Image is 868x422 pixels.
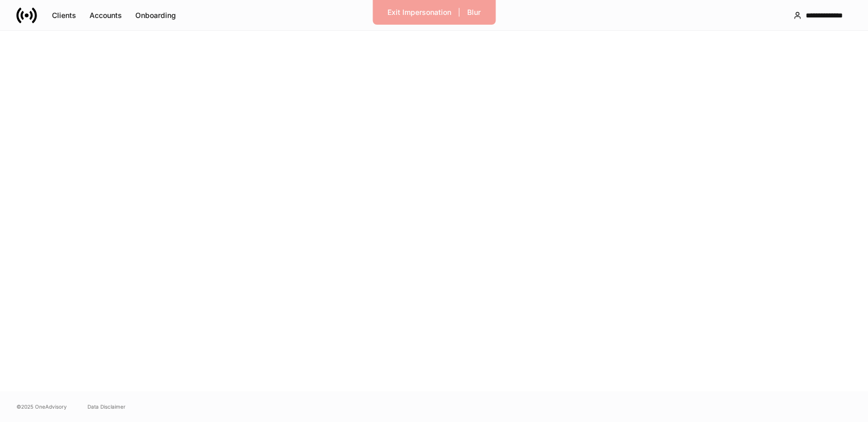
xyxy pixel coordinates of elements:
button: Onboarding [129,7,183,24]
div: Exit Impersonation [387,9,451,16]
span: © 2025 OneAdvisory [16,402,67,411]
button: Clients [45,7,83,24]
button: Exit Impersonation [381,4,458,21]
div: Clients [52,12,76,19]
div: Onboarding [135,12,176,19]
button: Accounts [83,7,129,24]
div: Accounts [90,12,122,19]
button: Blur [460,4,487,21]
a: Data Disclaimer [87,402,126,411]
div: Blur [467,9,481,16]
